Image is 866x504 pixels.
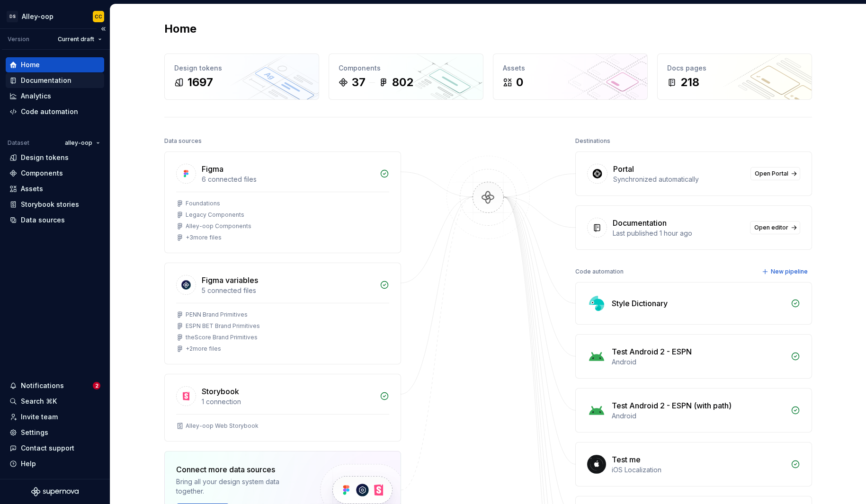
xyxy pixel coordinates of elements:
[6,378,104,393] button: Notifications2
[516,75,523,90] div: 0
[2,6,108,27] button: DSAlley-oopCC
[6,104,104,119] a: Code automation
[750,221,800,234] a: Open editor
[22,12,54,21] div: Alley-oop
[6,425,104,440] a: Settings
[21,397,57,406] div: Search ⌘K
[8,139,29,147] div: Dataset
[575,265,624,278] div: Code automation
[186,322,260,330] div: ESPN BET Brand Primitives
[771,268,808,275] span: New pipeline
[21,443,74,453] div: Contact support
[186,422,259,430] div: Alley-oop Web Storybook
[612,465,785,475] div: iOS Localization
[202,397,374,407] div: 1 connection
[339,63,473,73] div: Components
[97,22,110,35] button: Collapse sidebar
[667,63,802,73] div: Docs pages
[657,53,812,100] a: Docs pages218
[21,412,58,422] div: Invite team
[613,163,634,175] div: Portal
[176,477,304,496] div: Bring all your design system data together.
[613,175,745,184] div: Synchronized automatically
[613,217,667,229] div: Documentation
[21,381,64,390] div: Notifications
[164,151,401,253] a: Figma6 connected filesFoundationsLegacy ComponentsAlley-oop Components+3more files
[164,21,196,36] h2: Home
[95,13,102,20] div: CC
[6,394,104,409] button: Search ⌘K
[202,286,374,295] div: 5 connected files
[680,75,699,90] div: 218
[6,57,104,72] a: Home
[202,274,258,286] div: Figma variables
[6,212,104,228] a: Data sources
[176,464,304,475] div: Connect more data sources
[202,175,374,184] div: 6 connected files
[6,88,104,104] a: Analytics
[186,234,222,241] div: + 3 more files
[612,411,785,421] div: Android
[21,153,69,162] div: Design tokens
[329,53,483,100] a: Components37802
[6,409,104,424] a: Invite team
[8,35,29,43] div: Version
[164,53,319,100] a: Design tokens1697
[21,184,43,194] div: Assets
[6,166,104,181] a: Components
[21,168,63,178] div: Components
[6,181,104,196] a: Assets
[612,298,668,309] div: Style Dictionary
[6,197,104,212] a: Storybook stories
[21,60,40,70] div: Home
[187,75,213,90] div: 1697
[21,428,48,437] div: Settings
[21,91,51,101] div: Analytics
[61,136,104,150] button: alley-oop
[750,167,800,180] a: Open Portal
[612,454,641,465] div: Test me
[186,211,244,219] div: Legacy Components
[186,311,248,318] div: PENN Brand Primitives
[186,222,251,230] div: Alley-oop Components
[93,382,100,389] span: 2
[575,134,610,148] div: Destinations
[754,224,788,231] span: Open editor
[755,170,788,177] span: Open Portal
[613,229,744,238] div: Last published 1 hour ago
[21,459,36,469] div: Help
[58,35,94,43] span: Current draft
[186,334,258,341] div: theScore Brand Primitives
[493,53,648,100] a: Assets0
[21,215,65,225] div: Data sources
[202,386,239,397] div: Storybook
[352,75,366,90] div: 37
[65,139,92,147] span: alley-oop
[503,63,638,73] div: Assets
[7,11,18,22] div: DS
[164,374,401,442] a: Storybook1 connectionAlley-oop Web Storybook
[31,487,79,496] svg: Supernova Logo
[392,75,413,90] div: 802
[174,63,309,73] div: Design tokens
[21,200,79,209] div: Storybook stories
[6,73,104,88] a: Documentation
[202,163,223,175] div: Figma
[612,357,785,367] div: Android
[21,76,71,85] div: Documentation
[186,345,221,353] div: + 2 more files
[612,346,692,357] div: Test Android 2 - ESPN
[612,400,732,411] div: Test Android 2 - ESPN (with path)
[54,33,106,46] button: Current draft
[6,150,104,165] a: Design tokens
[759,265,812,278] button: New pipeline
[6,456,104,471] button: Help
[6,441,104,456] button: Contact support
[21,107,78,116] div: Code automation
[164,134,202,148] div: Data sources
[164,263,401,364] a: Figma variables5 connected filesPENN Brand PrimitivesESPN BET Brand PrimitivestheScore Brand Prim...
[186,200,220,207] div: Foundations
